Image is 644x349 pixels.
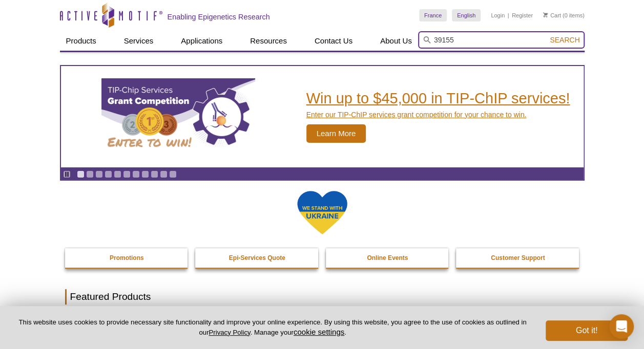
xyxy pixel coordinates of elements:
a: Go to slide 11 [169,170,177,178]
p: Enter our TIP-ChIP services grant competition for your chance to win. [306,110,570,119]
a: Toggle autoplay [63,170,71,178]
a: Customer Support [456,248,580,268]
strong: Epi-Services Quote [229,254,285,261]
a: Go to slide 2 [86,170,94,178]
a: English [452,9,481,21]
a: Cart [543,12,561,19]
a: Contact Us [308,31,359,51]
a: Go to slide 4 [105,170,112,178]
a: TIP-ChIP Services Grant Competition Win up to $45,000 in TIP-ChIP services! Enter our TIP-ChIP se... [61,66,584,167]
a: Go to slide 10 [160,170,168,178]
a: Go to slide 8 [141,170,149,178]
button: Got it! [546,320,628,341]
a: Go to slide 3 [95,170,103,178]
a: Go to slide 9 [151,170,158,178]
a: Online Events [326,248,450,268]
li: | [508,9,509,21]
a: Go to slide 5 [114,170,121,178]
button: cookie settings [294,328,344,336]
p: This website uses cookies to provide necessary site functionality and improve your online experie... [16,318,529,337]
a: Go to slide 6 [123,170,131,178]
a: Applications [175,31,228,51]
h2: Enabling Epigenetics Research [168,12,270,21]
a: France [419,9,447,21]
input: Keyword, Cat. No. [418,31,585,49]
a: Epi-Services Quote [195,248,319,268]
h2: Win up to $45,000 in TIP-ChIP services! [306,91,570,106]
a: Register [512,12,533,19]
a: Login [491,12,505,19]
a: Privacy Policy [209,329,250,336]
h2: Featured Products [65,289,579,304]
a: Promotions [65,248,189,268]
a: Go to slide 1 [77,170,85,178]
img: We Stand With Ukraine [297,190,348,235]
strong: Promotions [110,254,144,261]
article: TIP-ChIP Services Grant Competition [61,66,584,167]
li: (0 items) [543,9,585,21]
div: Open Intercom Messenger [609,314,634,339]
strong: Online Events [367,254,408,261]
button: Search [547,35,583,45]
span: Learn More [306,124,366,143]
img: TIP-ChIP Services Grant Competition [101,78,255,155]
a: Products [60,31,102,51]
strong: Customer Support [491,254,545,261]
img: Your Cart [543,12,548,17]
a: About Us [374,31,418,51]
a: Services [118,31,160,51]
span: Search [550,36,579,44]
a: Go to slide 7 [132,170,140,178]
a: Resources [244,31,293,51]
